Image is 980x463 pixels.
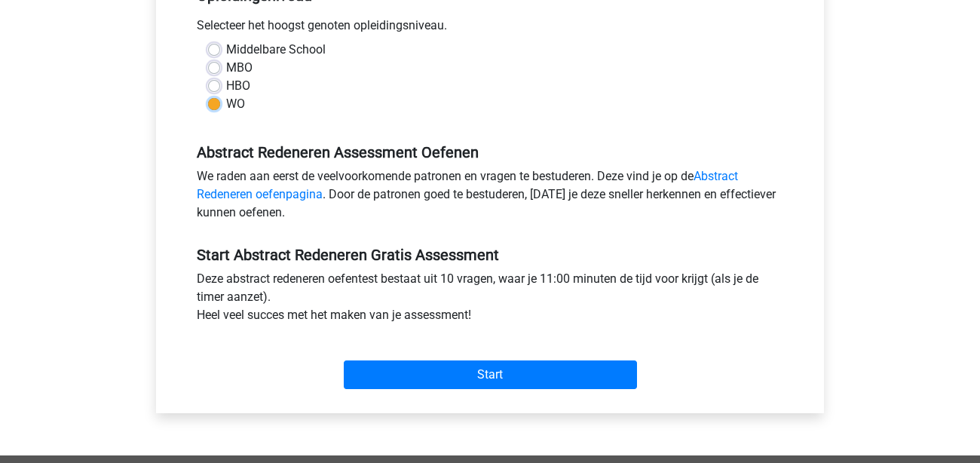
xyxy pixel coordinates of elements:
h5: Abstract Redeneren Assessment Oefenen [197,143,783,161]
div: Deze abstract redeneren oefentest bestaat uit 10 vragen, waar je 11:00 minuten de tijd voor krijg... [185,270,795,330]
label: HBO [226,77,250,95]
label: Middelbare School [226,41,326,59]
h5: Start Abstract Redeneren Gratis Assessment [197,246,783,264]
input: Start [344,360,637,389]
label: MBO [226,59,253,77]
label: WO [226,95,245,113]
div: Selecteer het hoogst genoten opleidingsniveau. [185,17,795,41]
div: We raden aan eerst de veelvoorkomende patronen en vragen te bestuderen. Deze vind je op de . Door... [185,167,795,228]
